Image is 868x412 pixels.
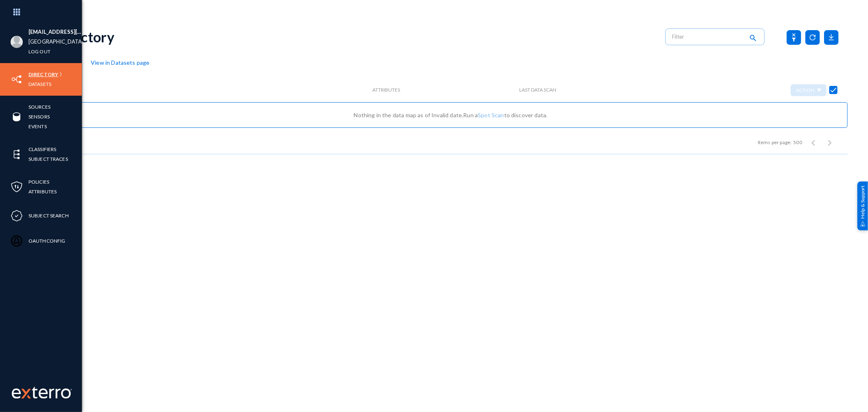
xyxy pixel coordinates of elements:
[478,112,504,118] a: Spot Scan
[11,148,23,160] img: icon-elements.svg
[28,177,49,186] a: Policies
[28,187,57,196] a: Attributes
[12,386,72,399] img: exterro-work-mark.svg
[758,139,791,146] div: Items per page:
[805,134,822,151] button: Previous page
[11,73,23,85] img: icon-inventory.svg
[4,3,29,21] img: app launcher
[28,27,82,37] li: [EMAIL_ADDRESS][DOMAIN_NAME]
[28,236,65,245] a: OAuthConfig
[11,36,23,48] img: blank-profile-picture.png
[28,102,50,112] a: Sources
[28,47,50,56] a: Log out
[28,145,56,154] a: Classifiers
[21,389,31,399] img: exterro-logo.svg
[28,154,68,164] a: Subject Traces
[354,112,548,118] span: Nothing in the data map as of Invalid date. Run a to discover data.
[11,210,23,222] img: icon-compliance.svg
[28,79,51,89] a: Datasets
[519,87,556,93] span: Last Data Scan
[79,58,149,78] span: View in Datasets page
[28,70,58,79] a: Directory
[11,181,23,193] img: icon-policies.svg
[372,87,400,93] span: Attributes
[28,122,47,131] a: Events
[748,33,758,44] mat-icon: search
[822,134,838,151] button: Next page
[28,112,50,121] a: Sensors
[794,139,802,146] div: 500
[672,31,744,43] input: Filter
[860,221,866,226] img: help_support.svg
[28,211,69,220] a: Subject Search
[11,235,23,247] img: icon-oauth.svg
[28,37,83,46] a: [GEOGRAPHIC_DATA]
[11,111,23,123] img: icon-sources.svg
[54,28,114,45] div: Directory
[857,182,868,230] div: Help & Support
